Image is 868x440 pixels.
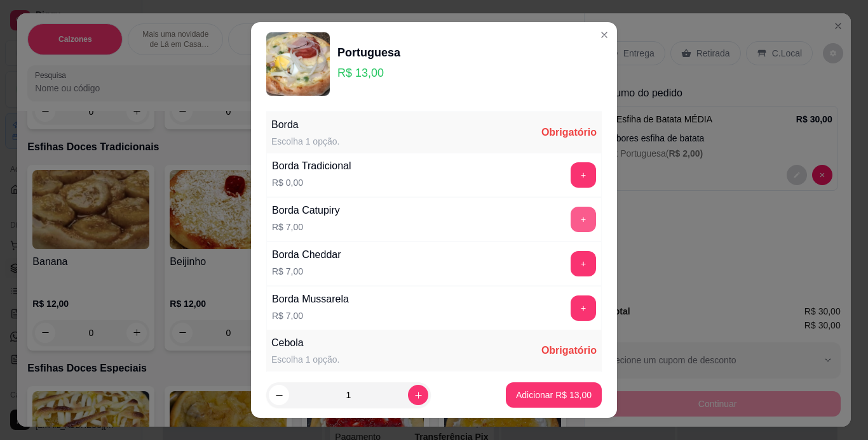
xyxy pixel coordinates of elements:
p: R$ 7,00 [272,309,349,322]
button: increase-product-quantity [408,385,428,405]
button: Close [594,25,614,45]
img: product-image [266,32,330,96]
p: R$ 0,00 [272,176,351,189]
button: add [571,162,596,188]
div: Borda Tradicional [272,159,351,174]
div: Obrigatório [541,343,597,358]
div: Escolha 1 opção. [271,353,339,366]
div: Cebola [271,335,339,351]
button: Adicionar R$ 13,00 [506,382,602,408]
div: Portuguesa [337,44,400,61]
div: Escolha 1 opção. [271,135,339,148]
button: add [571,251,596,276]
button: add [571,295,596,321]
div: Borda Cheddar [272,247,341,262]
div: Borda Catupiry [272,203,340,218]
button: add [571,207,596,232]
div: Obrigatório [541,125,597,140]
p: R$ 7,00 [272,221,340,233]
p: R$ 13,00 [337,64,400,82]
div: Borda Mussarela [272,292,349,307]
p: R$ 7,00 [272,265,341,278]
button: decrease-product-quantity [269,385,289,405]
p: Adicionar R$ 13,00 [516,389,592,401]
div: Borda [271,117,339,133]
